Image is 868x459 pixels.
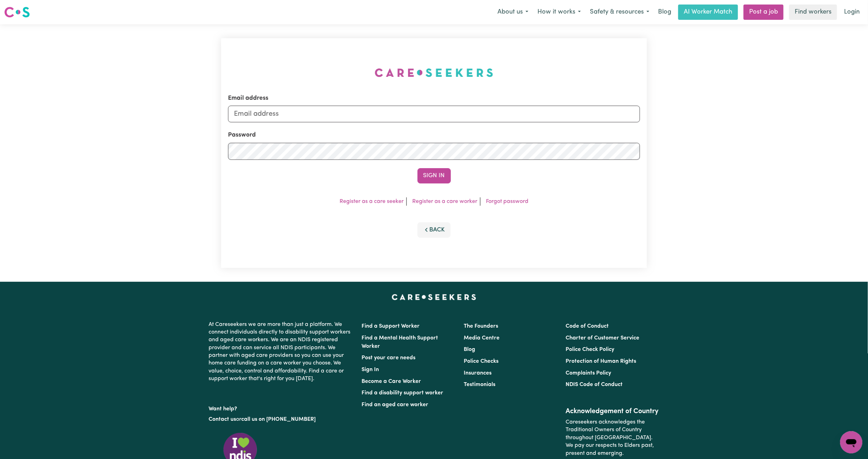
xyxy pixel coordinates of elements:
[228,131,256,140] label: Password
[362,355,416,361] a: Post your care needs
[566,407,659,416] h2: Acknowledgement of Country
[533,5,585,19] button: How it works
[417,168,451,183] button: Sign In
[340,199,404,204] a: Register as a care seeker
[209,402,354,413] p: Want help?
[362,323,420,329] a: Find a Support Worker
[744,5,784,20] a: Post a job
[566,359,636,364] a: Protection of Human Rights
[392,294,476,300] a: Careseekers home page
[412,199,477,204] a: Register as a care worker
[566,347,614,352] a: Police Check Policy
[566,382,623,387] a: NDIS Code of Conduct
[362,402,429,408] a: Find an aged care worker
[566,370,611,376] a: Complaints Policy
[678,5,738,20] a: AI Worker Match
[486,199,528,204] a: Forgot password
[4,6,30,18] img: Careseekers logo
[464,323,498,329] a: The Founders
[228,106,640,122] input: Email address
[840,5,864,20] a: Login
[228,94,268,103] label: Email address
[464,335,500,341] a: Media Centre
[464,382,495,387] a: Testimonials
[362,379,421,384] a: Become a Care Worker
[209,318,354,386] p: At Careseekers we are more than just a platform. We connect individuals directly to disability su...
[566,323,609,329] a: Code of Conduct
[464,347,475,352] a: Blog
[566,335,639,341] a: Charter of Customer Service
[464,370,492,376] a: Insurances
[362,390,444,396] a: Find a disability support worker
[362,335,438,349] a: Find a Mental Health Support Worker
[654,5,675,20] a: Blog
[209,413,354,426] p: or
[4,4,30,20] a: Careseekers logo
[585,5,654,19] button: Safety & resources
[840,431,862,453] iframe: Button to launch messaging window, conversation in progress
[417,222,451,238] button: Back
[789,5,837,20] a: Find workers
[362,367,379,372] a: Sign In
[209,417,236,422] a: Contact us
[493,5,533,19] button: About us
[242,417,316,422] a: call us on [PHONE_NUMBER]
[464,359,498,364] a: Police Checks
